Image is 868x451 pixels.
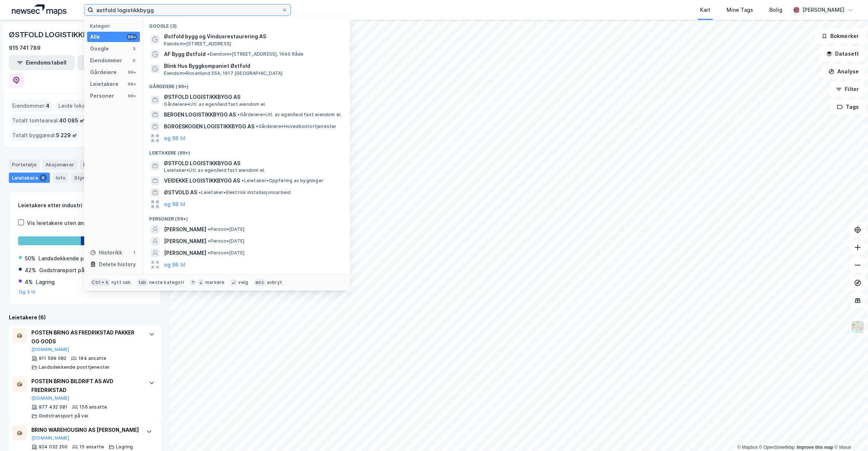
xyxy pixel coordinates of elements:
div: Portefølje [9,159,40,170]
div: POSTEN BRING AS FREDRIKSTAD PAKKER OG GODS [31,328,141,346]
span: Eiendom • [STREET_ADDRESS], 1640 Råde [207,51,303,57]
div: Lagring [116,444,133,450]
iframe: Chat Widget [831,416,868,451]
div: Leietakere [90,80,119,89]
div: Landsdekkende posttjenester [38,254,116,263]
button: Datasett [820,46,865,61]
span: Leietaker • Oppføring av bygninger [241,178,323,184]
div: 99+ [127,34,137,40]
div: Bolig [769,6,782,14]
div: Leietakere etter industri [18,201,152,210]
img: Z [851,320,865,334]
span: AF Bygg Østfold [164,50,206,59]
div: Lagring [36,278,55,287]
div: 3 [131,46,137,52]
div: 99+ [127,81,137,87]
div: Godstransport på vei [39,413,88,419]
div: 911 599 082 [39,355,66,361]
span: • [199,190,201,195]
div: Godstransport på vei [39,266,93,275]
div: Leietakere (6) [9,313,161,322]
div: 50% [25,254,35,263]
input: Søk på adresse, matrikkel, gårdeiere, leietakere eller personer [93,4,282,15]
span: • [237,112,240,117]
div: 977 432 081 [39,404,68,410]
span: [PERSON_NAME] [164,225,206,234]
span: Person • [DATE] [208,226,244,232]
button: Eiendomstabell [9,55,75,70]
div: nytt søk [111,280,131,285]
button: [DOMAIN_NAME] [31,395,69,401]
div: Landsdekkende posttjenester [39,364,110,370]
span: Leietaker • Elektrisk installasjonsarbeid [199,190,291,195]
span: ØSTFOLD LOGISTIKKBYGG AS [164,93,341,101]
div: 184 ansatte [78,355,106,361]
a: Mapbox [737,445,758,450]
div: POSTEN BRING BILDRIFT AS AVD FREDRIKSTAD [31,377,141,395]
div: Vis leietakere uten ansatte [27,219,97,228]
div: [PERSON_NAME] [802,6,844,14]
div: Eiendommer [80,159,126,170]
div: esc [254,279,265,286]
div: Personer [90,91,114,100]
span: BERGEN LOGISTIKKBYGG AS [164,110,236,119]
button: og 96 til [164,200,185,209]
div: 4% [25,278,33,287]
span: • [208,238,210,244]
span: • [208,226,210,232]
div: Gårdeiere (99+) [143,78,350,91]
div: Leide lokasjoner : [55,100,108,112]
span: ØSTVOLD AS [164,188,197,197]
button: og 96 til [164,134,185,143]
div: 0 [131,58,137,63]
button: Analyse [822,64,865,79]
a: OpenStreetMap [759,445,795,450]
div: 15 ansatte [79,444,104,450]
div: Ctrl + k [90,279,110,286]
div: Kategori [90,23,140,29]
button: [DOMAIN_NAME] [31,347,69,353]
span: Person • [DATE] [208,238,244,244]
div: Kart [700,6,710,14]
a: Improve this map [797,445,833,450]
div: Gårdeiere [90,68,117,77]
img: logo.a4113a55bc3d86da70a041830d287a7e.svg [12,4,66,15]
div: neste kategori [149,280,184,285]
div: Historikk (1) [143,271,350,284]
div: Personer (99+) [143,210,350,223]
button: Tags [831,100,865,114]
span: Gårdeiere • Utl. av egen/leid fast eiendom el. [237,112,342,118]
span: VEIDEKKE LOGISTIKKBYGG AS [164,176,240,185]
div: Alle [90,32,100,41]
div: 1 [131,250,137,256]
div: Eiendommer : [9,100,52,112]
div: 99+ [127,93,137,99]
span: 40 085 ㎡ [59,116,85,125]
div: Styret [71,173,102,183]
div: 42% [25,266,36,275]
span: Person • [DATE] [208,250,244,256]
span: [PERSON_NAME] [164,237,206,246]
div: Google (3) [143,17,350,31]
div: 924 032 200 [39,444,68,450]
div: Totalt tomteareal : [9,115,88,126]
div: Leietakere (99+) [143,144,350,157]
div: Aksjonærer [42,159,77,170]
button: Bokmerker [815,29,865,44]
div: Totalt byggareal : [9,129,80,141]
span: Eiendom • [STREET_ADDRESS] [164,41,231,47]
div: markere [205,280,224,285]
div: 99+ [127,69,137,75]
div: Info [53,173,68,183]
span: Eiendom • Rosenlund 55A, 1617 [GEOGRAPHIC_DATA] [164,70,282,76]
div: 6 [40,174,47,181]
span: Gårdeiere • Utl. av egen/leid fast eiendom el. [164,101,266,107]
button: og 96 til [164,260,185,269]
span: 4 [46,101,49,110]
div: 915 741 789 [9,44,41,52]
span: 5 229 ㎡ [56,131,77,140]
span: • [241,178,244,183]
div: BRING WAREHOUSING AS [PERSON_NAME] [31,426,139,434]
span: BORGESKOGEN LOGISTIKKBYGG AS [164,122,254,131]
span: • [256,124,258,129]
